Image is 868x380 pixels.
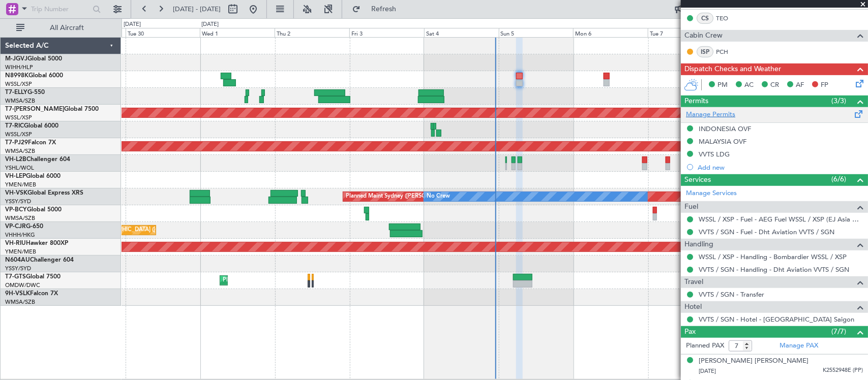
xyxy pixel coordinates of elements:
span: AF [796,80,804,90]
a: T7-[PERSON_NAME]Global 7500 [5,106,99,112]
span: VP-CJR [5,224,26,230]
a: VH-VSKGlobal Express XRS [5,190,83,196]
div: VVTS LDG [699,150,730,159]
span: N604AU [5,257,30,263]
button: All Aircraft [11,20,110,36]
span: Pax [684,326,696,338]
a: T7-GTSGlobal 7500 [5,274,61,280]
a: YSHL/WOL [5,164,34,172]
span: T7-[PERSON_NAME] [5,106,64,112]
a: 9H-VSLKFalcon 7X [5,291,58,297]
a: N8998KGlobal 6000 [5,73,63,79]
a: VVTS / SGN - Hotel - [GEOGRAPHIC_DATA] Saigon [699,315,854,324]
div: Sat 4 [424,28,499,37]
a: WSSL / XSP - Handling - Bombardier WSSL / XSP [699,252,847,261]
div: Tue 7 [648,28,723,37]
span: FP [821,80,828,90]
input: Trip Number [31,2,89,17]
span: Dispatch Checks and Weather [684,64,781,75]
span: T7-PJ29 [5,140,28,146]
div: Thu 2 [275,28,349,37]
div: CS [697,13,713,24]
a: VVTS / SGN - Transfer [699,290,764,299]
div: No Crew [427,189,450,204]
div: Planned Maint Dubai (Al Maktoum Intl) [223,273,323,288]
a: VH-RIUHawker 800XP [5,240,68,246]
button: Refresh [347,1,408,17]
span: Permits [684,96,708,107]
a: WIHH/HLP [5,64,33,71]
div: Sun 5 [499,28,574,37]
a: VP-CJRG-650 [5,224,43,230]
span: Fuel [684,201,698,213]
span: T7-ELLY [5,89,27,96]
div: MALAYSIA OVF [699,137,746,146]
a: WSSL / XSP - Fuel - AEG Fuel WSSL / XSP (EJ Asia Only) [699,215,863,224]
div: Fri 3 [349,28,424,37]
a: YSSY/SYD [5,198,31,205]
a: WSSL/XSP [5,80,32,88]
span: AC [744,80,754,90]
a: WMSA/SZB [5,97,35,105]
span: VH-VSK [5,190,27,196]
span: N8998K [5,73,28,79]
div: [DATE] [124,20,141,29]
a: VP-BCYGlobal 5000 [5,207,62,213]
span: Refresh [363,6,405,13]
span: (3/3) [831,96,846,106]
span: (6/6) [831,174,846,184]
div: Planned Maint [GEOGRAPHIC_DATA] ([GEOGRAPHIC_DATA] Intl) [53,223,223,238]
a: N604AUChallenger 604 [5,257,74,263]
a: VVTS / SGN - Fuel - Dht Aviation VVTS / SGN [699,228,834,236]
a: OMDW/DWC [5,281,40,289]
div: Wed 1 [200,28,275,37]
span: T7-RIC [5,123,24,129]
a: YMEN/MEB [5,181,36,188]
span: Travel [684,276,703,288]
span: Hotel [684,301,702,313]
div: Mon 6 [573,28,648,37]
a: YSSY/SYD [5,265,31,272]
span: [DATE] - [DATE] [173,5,221,14]
a: WMSA/SZB [5,147,35,155]
label: Planned PAX [686,341,724,351]
a: WMSA/SZB [5,214,35,222]
a: T7-ELLYG-550 [5,89,45,96]
span: VH-LEP [5,173,26,179]
span: VH-L2B [5,156,26,163]
span: T7-GTS [5,274,26,280]
a: TEO [716,14,739,23]
span: PM [717,80,728,90]
a: WSSL/XSP [5,131,32,138]
a: WMSA/SZB [5,298,35,306]
a: WSSL/XSP [5,114,32,121]
a: VHHH/HKG [5,231,35,239]
span: Services [684,174,711,186]
span: VP-BCY [5,207,27,213]
span: [DATE] [699,367,716,375]
a: Manage Permits [686,110,735,120]
a: Manage Services [686,188,737,199]
a: PCH [716,47,739,56]
div: Planned Maint Sydney ([PERSON_NAME] Intl) [346,189,464,204]
a: VH-L2BChallenger 604 [5,156,70,163]
span: Handling [684,239,713,250]
span: M-JGVJ [5,56,27,62]
div: [PERSON_NAME] [PERSON_NAME] [699,356,809,366]
a: T7-RICGlobal 6000 [5,123,58,129]
div: Add new [698,163,863,172]
a: T7-PJ29Falcon 7X [5,140,56,146]
span: VH-RIU [5,240,26,246]
div: [DATE] [201,20,219,29]
span: CR [770,80,779,90]
span: All Aircraft [26,24,107,31]
a: VVTS / SGN - Handling - Dht Aviation VVTS / SGN [699,265,849,274]
span: Cabin Crew [684,30,723,42]
a: M-JGVJGlobal 5000 [5,56,62,62]
div: INDONESIA OVF [699,124,751,133]
a: YMEN/MEB [5,248,36,256]
span: (7/7) [831,326,846,337]
a: VH-LEPGlobal 6000 [5,173,61,179]
div: Tue 30 [126,28,200,37]
span: 9H-VSLK [5,291,30,297]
